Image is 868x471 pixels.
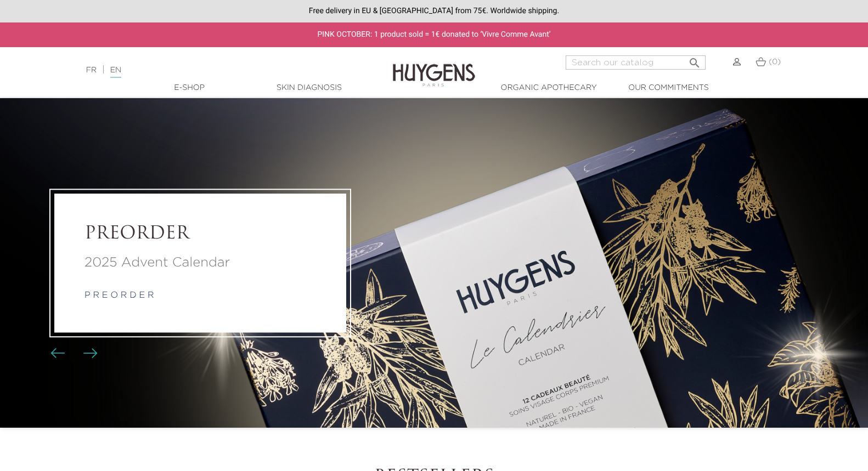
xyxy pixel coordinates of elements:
i:  [688,53,701,66]
img: Huygens [393,46,475,88]
button:  [685,52,704,67]
span: (0) [769,58,781,66]
input: Search [566,55,706,70]
div: Carousel buttons [55,345,91,362]
div: | [81,64,353,77]
a: E-Shop [134,82,244,94]
a: Skin Diagnosis [254,82,364,94]
a: p r e o r d e r [84,291,154,300]
a: PREORDER [84,224,316,245]
a: EN [110,66,121,78]
a: FR [86,66,97,74]
a: Our commitments [613,82,723,94]
a: Organic Apothecary [494,82,604,94]
a: 2025 Advent Calendar [84,253,316,273]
